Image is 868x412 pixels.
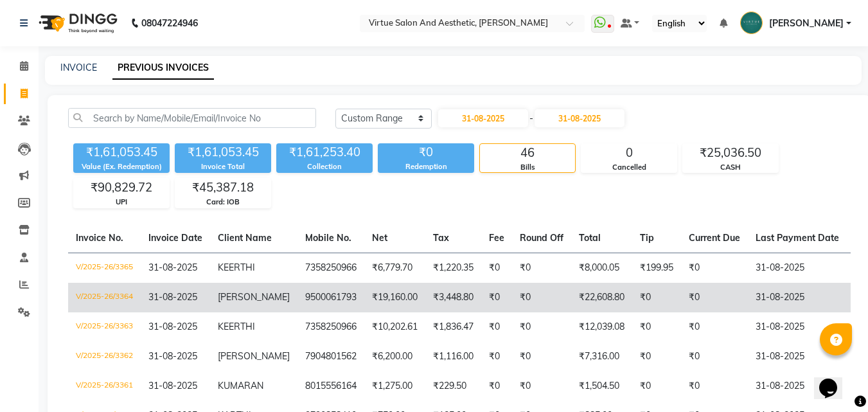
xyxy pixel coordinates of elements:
td: ₹1,504.50 [571,372,632,401]
td: ₹0 [681,372,748,401]
div: 0 [581,144,677,162]
td: 31-08-2025 [748,312,847,342]
td: V/2025-26/3362 [68,342,141,372]
input: End Date [535,109,624,127]
td: 7358250966 [297,312,364,342]
td: ₹0 [512,372,571,401]
span: Last Payment Date [756,232,839,244]
span: Total [579,232,601,244]
td: ₹1,275.00 [364,372,425,401]
div: ₹90,829.72 [74,179,169,197]
span: [PERSON_NAME] [218,350,290,362]
div: Redemption [378,161,474,172]
td: ₹229.50 [425,372,481,401]
td: 31-08-2025 [748,372,847,401]
span: Client Name [218,232,272,244]
td: ₹1,836.47 [425,312,481,342]
td: ₹0 [481,342,512,372]
td: V/2025-26/3364 [68,283,141,312]
div: 46 [480,144,575,162]
div: ₹1,61,053.45 [175,143,271,161]
td: ₹0 [481,253,512,283]
div: ₹25,036.50 [683,144,778,162]
td: ₹0 [481,283,512,312]
span: [PERSON_NAME] [769,17,844,30]
a: PREVIOUS INVOICES [112,57,214,80]
td: ₹1,116.00 [425,342,481,372]
span: 31-08-2025 [148,291,197,303]
td: ₹22,608.80 [571,283,632,312]
td: V/2025-26/3361 [68,372,141,401]
td: 31-08-2025 [748,283,847,312]
td: V/2025-26/3365 [68,253,141,283]
span: - [529,112,533,125]
td: ₹0 [632,342,681,372]
td: ₹0 [681,342,748,372]
td: ₹0 [512,283,571,312]
img: logo [33,5,121,41]
span: Current Due [689,232,740,244]
iframe: chat widget [814,361,855,399]
input: Search by Name/Mobile/Email/Invoice No [68,108,316,128]
td: ₹7,316.00 [571,342,632,372]
span: KEERTHI [218,262,255,273]
div: ₹45,387.18 [175,179,270,197]
td: ₹0 [481,372,512,401]
td: 31-08-2025 [748,342,847,372]
td: ₹0 [681,312,748,342]
td: ₹0 [681,253,748,283]
span: 31-08-2025 [148,350,197,362]
div: ₹1,61,253.40 [276,143,373,161]
div: CASH [683,162,778,173]
td: 7358250966 [297,253,364,283]
span: Net [372,232,387,244]
span: Invoice No. [76,232,123,244]
div: Collection [276,161,373,172]
td: ₹0 [632,312,681,342]
span: 31-08-2025 [148,380,197,391]
img: Vignesh [740,12,763,34]
div: Cancelled [581,162,677,173]
td: ₹12,039.08 [571,312,632,342]
span: KUMARAN [218,380,263,391]
span: 31-08-2025 [148,262,197,273]
td: 31-08-2025 [748,253,847,283]
div: Value (Ex. Redemption) [73,161,170,172]
input: Start Date [438,109,528,127]
td: ₹3,448.80 [425,283,481,312]
span: 31-08-2025 [148,321,197,332]
td: 9500061793 [297,283,364,312]
b: 08047224946 [141,5,198,41]
span: Tax [433,232,449,244]
td: ₹0 [632,372,681,401]
td: ₹0 [632,283,681,312]
td: ₹0 [512,342,571,372]
div: Invoice Total [175,161,271,172]
div: ₹1,61,053.45 [73,143,170,161]
td: ₹6,200.00 [364,342,425,372]
div: Bills [480,162,575,173]
span: Tip [640,232,654,244]
td: ₹1,220.35 [425,253,481,283]
a: INVOICE [60,62,97,73]
span: Fee [489,232,504,244]
span: KEERTHI [218,321,255,332]
td: ₹19,160.00 [364,283,425,312]
td: ₹0 [481,312,512,342]
span: [PERSON_NAME] [218,291,290,303]
td: ₹0 [681,283,748,312]
td: ₹6,779.70 [364,253,425,283]
td: ₹0 [512,253,571,283]
td: ₹10,202.61 [364,312,425,342]
span: Invoice Date [148,232,202,244]
td: 8015556164 [297,372,364,401]
td: ₹199.95 [632,253,681,283]
td: V/2025-26/3363 [68,312,141,342]
td: 7904801562 [297,342,364,372]
div: ₹0 [378,143,474,161]
td: ₹8,000.05 [571,253,632,283]
span: Mobile No. [305,232,351,244]
span: Round Off [520,232,563,244]
td: ₹0 [512,312,571,342]
div: Card: IOB [175,197,270,208]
